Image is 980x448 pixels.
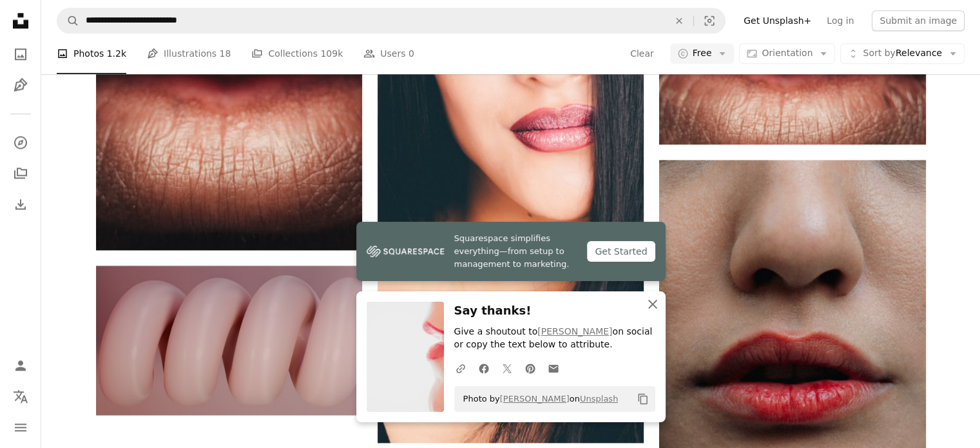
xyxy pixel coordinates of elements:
a: [PERSON_NAME] [500,394,570,404]
img: file-1747939142011-51e5cc87e3c9 [367,242,444,261]
span: Sort by [863,48,895,59]
button: Clear [629,44,655,64]
button: Clear [665,8,693,33]
button: Visual search [694,8,725,33]
p: Give a shoutout to on social or copy the text below to attribute. [454,326,655,351]
a: Close-up of a woman's red lips and nose [659,354,925,365]
a: a row of three pink fake breast breasts [96,335,362,346]
span: Free [693,48,712,61]
span: Photo by on [457,389,619,409]
span: 109k [320,47,343,61]
a: Log in [819,10,861,31]
button: Free [670,44,735,64]
a: Collections [8,161,34,186]
a: Unsplash [580,394,618,404]
form: Find visuals sitewide [57,8,725,34]
a: Share over email [542,355,565,381]
button: Copy to clipboard [632,388,654,410]
button: Menu [8,414,34,440]
span: Relevance [863,48,942,61]
a: Share on Twitter [495,355,519,381]
a: Log in / Sign up [8,353,34,378]
h3: Say thanks! [454,302,655,320]
button: Sort byRelevance [840,44,965,64]
a: Illustrations 18 [147,34,231,75]
button: Submit an image [872,10,965,31]
span: Squarespace simplifies everything—from setup to management to marketing. [454,232,577,271]
button: Search Unsplash [57,8,79,33]
span: Orientation [762,48,812,59]
a: Photos [8,41,34,67]
a: [PERSON_NAME] [537,326,612,336]
span: 18 [220,47,231,61]
a: Share on Pinterest [519,355,542,381]
a: persons lip with red lipstick [96,72,362,83]
button: Language [8,384,34,409]
button: Orientation [739,44,835,64]
a: Explore [8,130,34,155]
a: Illustrations [8,72,34,98]
a: Download History [8,191,34,217]
a: Share on Facebook [472,355,495,381]
a: Users 0 [363,34,414,75]
span: 0 [408,47,414,61]
a: Get Unsplash+ [736,10,819,31]
img: a row of three pink fake breast breasts [96,266,362,415]
a: Collections 109k [251,34,343,75]
a: Squarespace simplifies everything—from setup to management to marketing.Get Started [356,222,666,281]
div: Get Started [587,241,655,262]
a: Home — Unsplash [8,8,34,36]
